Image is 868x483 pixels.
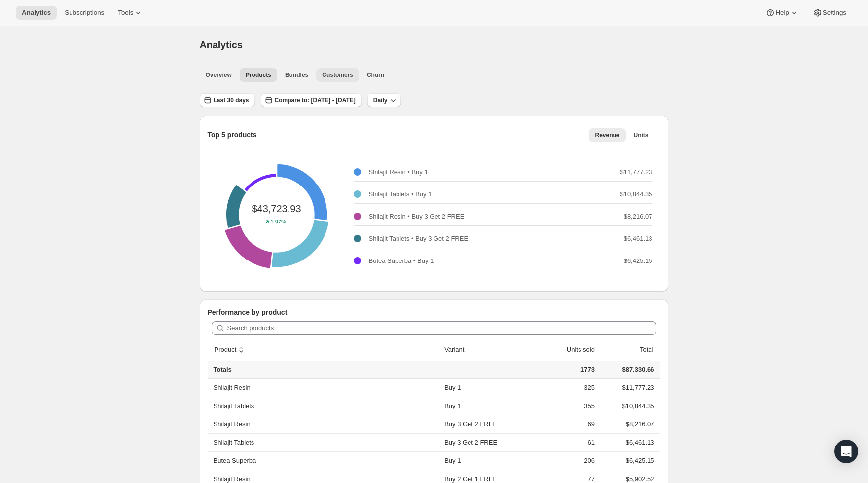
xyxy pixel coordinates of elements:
td: Buy 1 [441,379,531,397]
span: Subscriptions [65,9,104,17]
p: $8,216.07 [624,212,652,222]
span: Bundles [285,71,308,79]
p: Butea Superba • Buy 1 [369,256,434,266]
button: Compare to: [DATE] - [DATE] [261,93,362,107]
span: Help [775,9,789,17]
button: Variant [443,340,475,359]
button: Total [628,340,654,359]
button: Analytics [16,6,57,20]
p: Shilajit Tablets • Buy 1 [369,189,432,199]
input: Search products [227,321,656,335]
p: Top 5 products [208,130,257,140]
td: Buy 3 Get 2 FREE [441,415,531,433]
td: $11,777.23 [598,379,660,397]
span: Last 30 days [214,96,249,104]
th: Butea Superba [208,451,442,470]
button: Tools [112,6,149,20]
th: Shilajit Tablets [208,433,442,451]
td: 206 [531,451,598,470]
p: Shilajit Resin • Buy 1 [369,167,428,177]
p: Shilajit Resin • Buy 3 Get 2 FREE [369,212,465,222]
span: Analytics [22,9,51,17]
td: $6,461.13 [598,433,660,451]
td: $10,844.35 [598,397,660,415]
th: Shilajit Resin [208,415,442,433]
th: Shilajit Resin [208,379,442,397]
button: Help [759,6,804,20]
span: Compare to: [DATE] - [DATE] [275,96,356,104]
p: Shilajit Tablets • Buy 3 Get 2 FREE [369,234,469,244]
span: Daily [373,96,388,104]
button: Daily [367,93,401,107]
span: Products [246,71,271,79]
p: $10,844.35 [620,189,652,199]
td: 61 [531,433,598,451]
div: Open Intercom Messenger [834,440,858,463]
button: sort ascending byProduct [213,340,248,359]
td: Buy 1 [441,397,531,415]
span: Analytics [200,39,243,50]
span: Tools [118,9,133,17]
button: Units sold [555,340,596,359]
td: 355 [531,397,598,415]
span: Customers [322,71,353,79]
th: Totals [208,361,442,379]
button: Last 30 days [200,93,255,107]
span: Overview [206,71,232,79]
p: $6,461.13 [624,234,652,244]
td: 325 [531,379,598,397]
button: Subscriptions [59,6,110,20]
p: Performance by product [208,307,660,317]
td: $87,330.66 [598,361,660,379]
span: Settings [823,9,846,17]
p: $11,777.23 [620,167,652,177]
span: Units [634,131,649,139]
td: $6,425.15 [598,451,660,470]
p: $6,425.15 [624,256,652,266]
td: Buy 3 Get 2 FREE [441,433,531,451]
span: Churn [367,71,384,79]
td: 1773 [531,361,598,379]
button: Settings [807,6,852,20]
td: 69 [531,415,598,433]
span: Revenue [595,131,619,139]
td: $8,216.07 [598,415,660,433]
th: Shilajit Tablets [208,397,442,415]
td: Buy 1 [441,451,531,470]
